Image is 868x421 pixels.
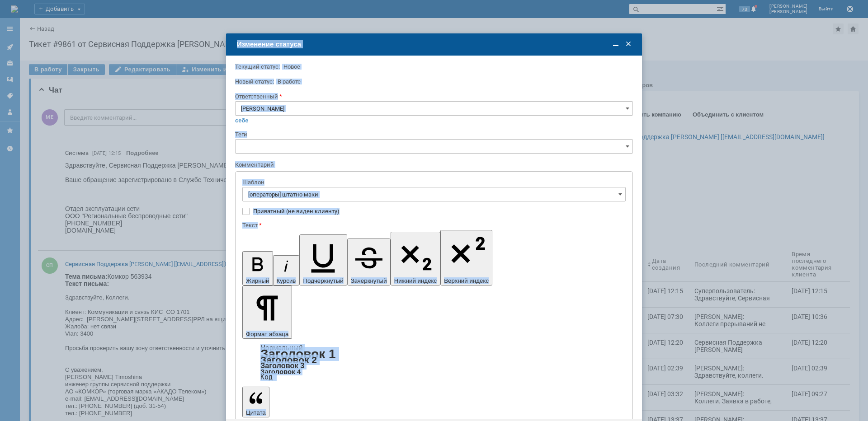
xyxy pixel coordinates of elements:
[347,239,391,285] button: Зачеркнутый
[260,344,303,352] a: Нормальный
[242,251,273,285] button: Жирный
[440,230,492,285] button: Верхний индекс
[611,40,620,49] span: Свернуть (Ctrl + M)
[242,222,624,228] div: Текст
[242,285,292,339] button: Формат абзаца
[246,331,288,337] span: Формат абзаца
[260,373,273,381] a: Код
[303,277,343,284] span: Подчеркнутый
[235,63,280,70] label: Текущий статус:
[278,78,301,85] span: В работе
[242,179,624,185] div: Шаблон
[246,277,269,284] span: Жирный
[283,63,300,70] span: Новое
[351,277,387,284] span: Зачеркнутый
[235,78,274,85] label: Новый статус:
[299,234,347,285] button: Подчеркнутый
[242,345,626,380] div: Формат абзаца
[260,347,336,361] a: Заголовок 1
[260,355,317,365] a: Заголовок 2
[246,409,266,416] span: Цитата
[391,232,441,285] button: Нижний индекс
[235,117,249,124] a: себе
[253,208,624,215] label: Приватный (не виден клиенту)
[242,387,269,417] button: Цитата
[260,368,301,375] a: Заголовок 4
[444,277,489,284] span: Верхний индекс
[235,161,631,169] div: Комментарий
[273,255,300,285] button: Курсив
[237,40,633,48] div: Изменение статуса
[394,277,437,284] span: Нижний индекс
[624,40,633,49] span: Закрыть
[277,277,296,284] span: Курсив
[235,131,631,137] div: Теги
[260,361,304,370] a: Заголовок 3
[235,94,631,99] div: Ответственный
